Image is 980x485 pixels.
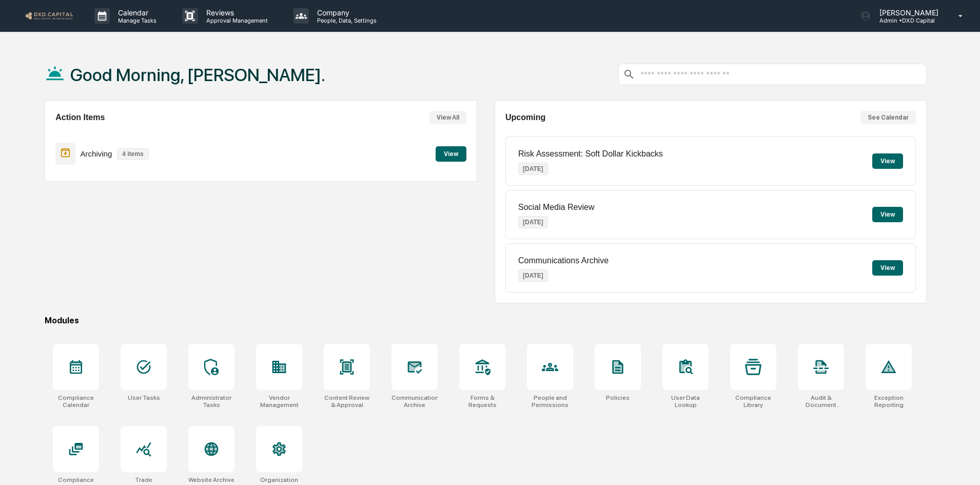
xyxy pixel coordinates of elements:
[188,394,234,409] div: Administrator Tasks
[662,394,709,409] div: User Data Lookup
[309,17,382,24] p: People, Data, Settings
[391,394,438,409] div: Communications Archive
[110,17,162,24] p: Manage Tasks
[429,111,466,124] button: View All
[198,17,273,24] p: Approval Management
[518,269,548,282] p: [DATE]
[436,148,466,158] a: View
[81,149,112,158] p: Archiving
[798,394,844,409] div: Audit & Document Logs
[436,146,466,162] button: View
[53,394,99,409] div: Compliance Calendar
[871,8,944,17] p: [PERSON_NAME]
[872,207,903,222] button: View
[860,111,916,124] button: See Calendar
[872,260,903,276] button: View
[459,394,505,409] div: Forms & Requests
[70,65,325,85] h1: Good Morning, [PERSON_NAME].
[866,394,912,409] div: Exception Reporting
[518,203,595,212] p: Social Media Review
[871,17,944,24] p: Admin • DXD Capital
[256,394,302,409] div: Vendor Management
[117,148,148,160] p: 4 items
[606,394,630,401] div: Policies
[309,8,382,17] p: Company
[188,476,234,483] div: Website Archive
[730,394,776,409] div: Compliance Library
[518,149,663,159] p: Risk Assessment: Soft Dollar Kickbacks
[872,153,903,169] button: View
[198,8,273,17] p: Reviews
[128,394,160,401] div: User Tasks
[55,113,105,122] h2: Action Items
[324,394,370,409] div: Content Review & Approval
[505,113,545,122] h2: Upcoming
[110,8,162,17] p: Calendar
[25,11,74,21] img: logo
[527,394,573,409] div: People and Permissions
[518,256,609,265] p: Communications Archive
[45,316,927,325] div: Modules
[518,216,548,228] p: [DATE]
[518,163,548,175] p: [DATE]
